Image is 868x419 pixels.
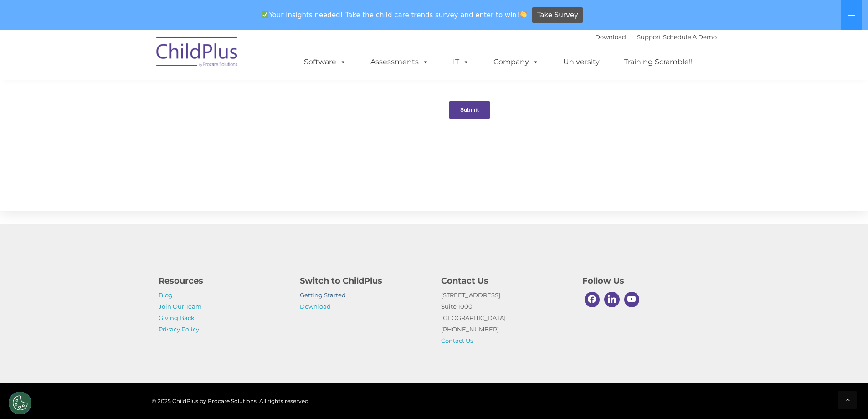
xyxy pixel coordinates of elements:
[441,274,569,287] h4: Contact Us
[622,290,642,310] a: Youtube
[484,53,548,71] a: Company
[537,7,578,23] span: Take Survey
[300,291,346,299] a: Getting Started
[719,321,868,419] iframe: Chat Widget
[361,53,438,71] a: Assessments
[595,33,717,41] font: |
[262,11,268,18] img: ✅
[159,274,286,287] h4: Resources
[159,303,202,310] a: Join Our Team
[554,53,609,71] a: University
[595,33,626,41] a: Download
[582,290,602,310] a: Facebook
[602,290,622,310] a: Linkedin
[152,398,310,404] span: © 2025 ChildPlus by Procare Solutions. All rights reserved.
[9,392,31,414] button: Cookies Settings
[159,314,195,321] a: Giving Back
[663,33,717,41] a: Schedule A Demo
[520,11,527,18] img: 👏
[295,53,355,71] a: Software
[441,290,569,347] p: [STREET_ADDRESS] Suite 1000 [GEOGRAPHIC_DATA] [PHONE_NUMBER]
[444,53,478,71] a: IT
[159,326,199,333] a: Privacy Policy
[615,53,702,71] a: Training Scramble!!
[300,303,331,310] a: Download
[441,337,473,344] a: Contact Us
[258,6,531,24] span: Your insights needed! Take the child care trends survey and enter to win!
[127,60,154,67] span: Last name
[127,98,165,104] span: Phone number
[152,31,243,76] img: ChildPlus by Procare Solutions
[582,274,710,287] h4: Follow Us
[637,33,661,41] a: Support
[532,7,583,23] a: Take Survey
[159,291,173,299] a: Blog
[300,274,427,287] h4: Switch to ChildPlus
